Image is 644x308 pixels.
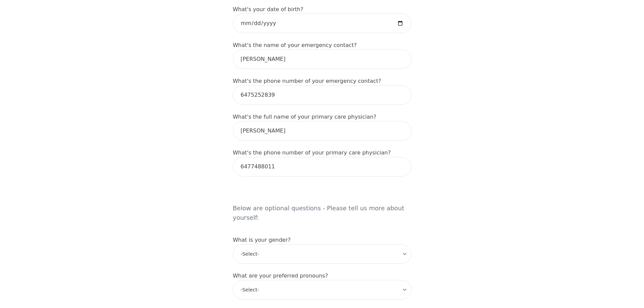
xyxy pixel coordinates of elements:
[233,185,411,228] h5: Below are optional questions - Please tell us more about yourself:
[233,78,381,84] label: What's the phone number of your emergency contact?
[233,149,391,156] label: What's the phone number of your primary care physician?
[233,6,304,13] label: What's your date of birth?
[233,114,377,120] label: What's the full name of your primary care physician?
[233,14,411,33] input: Date of Birth
[233,42,357,48] label: What's the name of your emergency contact?
[233,237,291,243] label: What is your gender?
[233,273,328,279] label: What are your preferred pronouns?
